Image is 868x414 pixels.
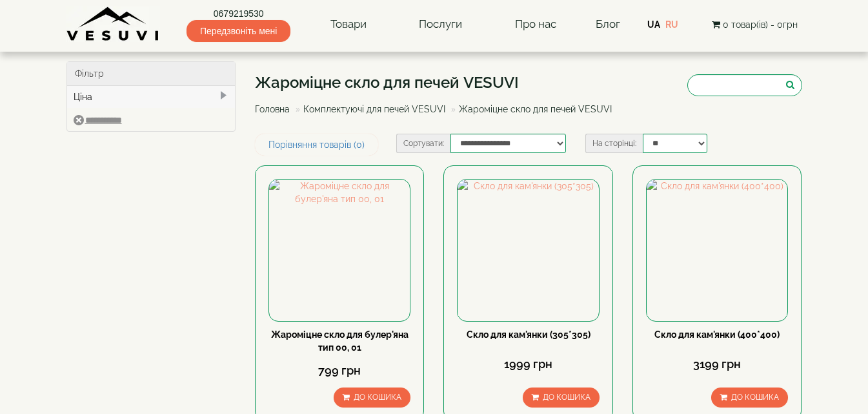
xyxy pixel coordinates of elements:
[67,62,236,86] div: Фільтр
[723,19,798,30] span: 0 товар(ів) - 0грн
[502,10,569,39] a: Про нас
[647,19,660,30] a: UA
[457,356,599,373] div: 1999 грн
[255,74,621,91] h1: Жароміцне скло для печей VESUVI
[523,388,600,408] button: До кошика
[596,17,620,30] a: Блог
[543,393,590,402] span: До кошика
[585,134,643,153] label: На сторінці:
[458,180,598,320] img: Скло для кам'янки (305*305)
[711,388,788,408] button: До кошика
[67,86,236,108] div: Ціна
[654,329,780,340] a: Скло для кам'янки (400*400)
[334,388,410,408] button: До кошика
[467,329,590,340] a: Скло для кам'янки (305*305)
[271,329,409,353] a: Жароміцне скло для булер'яна тип 00, 01
[396,134,450,153] label: Сортувати:
[318,10,379,39] a: Товари
[255,134,378,156] a: Порівняння товарів (0)
[187,20,290,42] span: Передзвоніть мені
[448,103,612,116] li: Жароміцне скло для печей VESUVI
[647,180,787,320] img: Скло для кам'янки (400*400)
[187,7,290,20] a: 0679219530
[665,19,678,30] a: RU
[354,393,401,402] span: До кошика
[268,362,410,379] div: 799 грн
[303,104,445,114] a: Комплектуючі для печей VESUVI
[731,393,779,402] span: До кошика
[646,356,788,373] div: 3199 грн
[269,180,410,320] img: Жароміцне скло для булер'яна тип 00, 01
[66,6,160,42] img: Завод VESUVI
[406,10,475,39] a: Послуги
[255,104,290,114] a: Головна
[708,17,802,32] button: 0 товар(ів) - 0грн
